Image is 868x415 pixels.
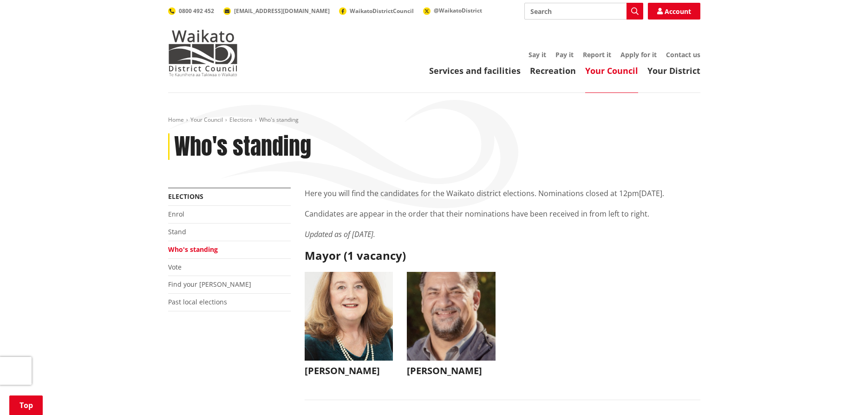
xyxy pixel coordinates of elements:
[305,272,393,361] img: WO-M__CHURCH_J__UwGuY
[407,272,496,361] img: WO-M__BECH_A__EWN4j
[305,208,700,219] p: Candidates are appear in the order that their nominations have been received in from left to right.
[223,7,330,15] a: [EMAIL_ADDRESS][DOMAIN_NAME]
[168,263,182,271] a: Vote
[229,116,253,124] a: Elections
[350,7,414,15] span: WaikatoDistrictCouncil
[168,210,184,218] a: Enrol
[174,133,311,160] h1: Who's standing
[190,116,223,124] a: Your Council
[585,65,638,76] a: Your Council
[168,280,251,289] a: Find your [PERSON_NAME]
[168,297,227,306] a: Past local elections
[583,50,611,59] a: Report it
[168,116,184,124] a: Home
[168,116,700,124] nav: breadcrumb
[234,7,330,15] span: [EMAIL_ADDRESS][DOMAIN_NAME]
[168,227,186,236] a: Stand
[529,50,546,59] a: Say it
[168,245,218,254] a: Who's standing
[434,7,482,14] span: @WaikatoDistrict
[305,248,406,263] strong: Mayor (1 vacancy)
[168,7,214,15] a: 0800 492 452
[179,7,214,15] span: 0800 492 452
[666,50,700,59] a: Contact us
[423,7,482,14] a: @WaikatoDistrict
[648,3,700,20] a: Account
[9,395,43,415] a: Top
[305,272,393,381] button: [PERSON_NAME]
[305,229,375,239] em: Updated as of [DATE].
[555,50,574,59] a: Pay it
[407,365,496,376] h3: [PERSON_NAME]
[305,188,700,199] p: Here you will find the candidates for the Waikato district elections. Nominations closed at 12pm[...
[407,272,496,381] button: [PERSON_NAME]
[620,50,657,59] a: Apply for it
[429,65,521,76] a: Services and facilities
[305,365,393,376] h3: [PERSON_NAME]
[259,116,299,124] span: Who's standing
[168,192,203,201] a: Elections
[530,65,576,76] a: Recreation
[168,30,238,76] img: Waikato District Council - Te Kaunihera aa Takiwaa o Waikato
[339,7,414,15] a: WaikatoDistrictCouncil
[524,3,643,20] input: Search input
[647,65,700,76] a: Your District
